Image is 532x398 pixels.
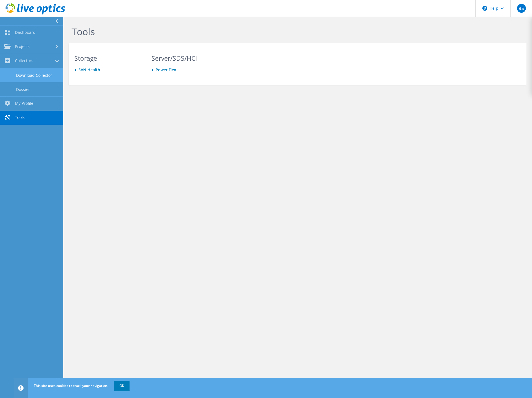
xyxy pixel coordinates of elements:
[74,55,141,61] h3: Storage
[72,26,446,37] h1: Tools
[517,4,526,13] span: BS
[482,6,487,11] svg: \n
[78,67,100,72] a: SAN Health
[151,55,218,61] h3: Server/SDS/HCI
[114,381,130,391] a: OK
[34,383,108,388] span: This site uses cookies to track your navigation.
[156,67,176,72] a: Power Flex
